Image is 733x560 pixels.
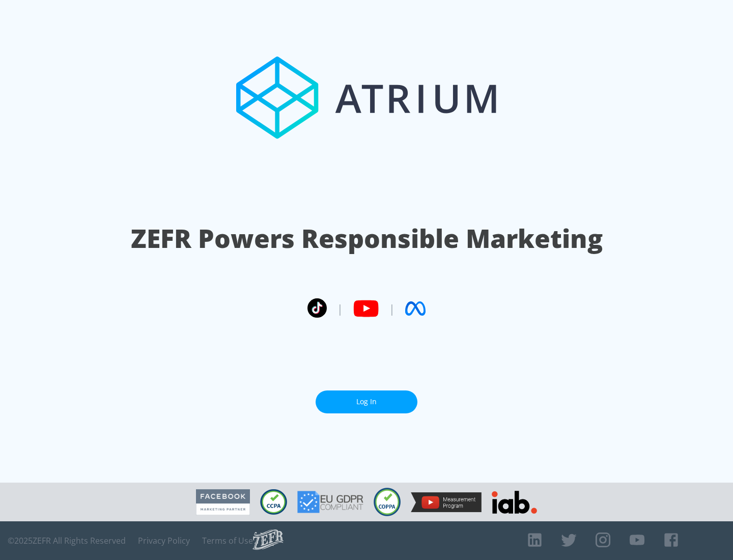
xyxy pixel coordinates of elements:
img: YouTube Measurement Program [411,492,482,512]
img: CCPA Compliant [260,489,287,515]
img: GDPR Compliant [297,491,363,513]
a: Terms of Use [202,536,253,546]
span: © 2025 ZEFR All Rights Reserved [8,536,126,546]
img: COPPA Compliant [374,488,401,516]
h1: ZEFR Powers Responsible Marketing [131,221,603,256]
span: | [389,301,395,316]
img: IAB [492,491,537,514]
a: Privacy Policy [138,536,190,546]
img: Facebook Marketing Partner [196,489,250,515]
span: | [337,301,343,316]
a: Log In [316,390,417,413]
